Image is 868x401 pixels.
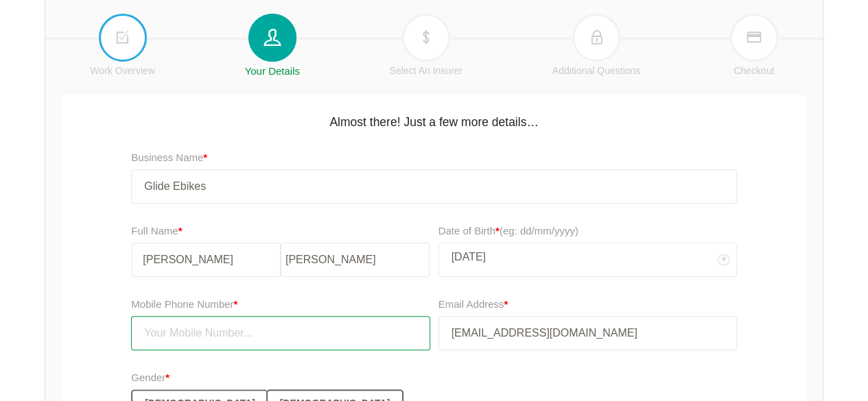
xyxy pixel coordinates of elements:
[90,15,155,76] a: Work Overview
[438,316,737,350] input: Your Full Email Address...
[131,369,169,386] label: Gender
[132,243,281,277] input: Your First Name...
[131,296,237,313] label: Mobile Phone Number
[439,243,736,271] input: eg: dd/mm/yyyy
[131,223,182,239] label: Full Name
[131,169,737,204] input: Your Business Name...
[131,316,430,350] input: Your Mobile Number...
[281,243,430,277] input: Your Last Name...
[438,223,578,239] label: Date of Birth (eg: dd/mm/yyyy)
[69,106,799,131] h5: Almost there! Just a few more details…
[131,149,207,166] label: Business Name
[438,296,508,313] label: Email Address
